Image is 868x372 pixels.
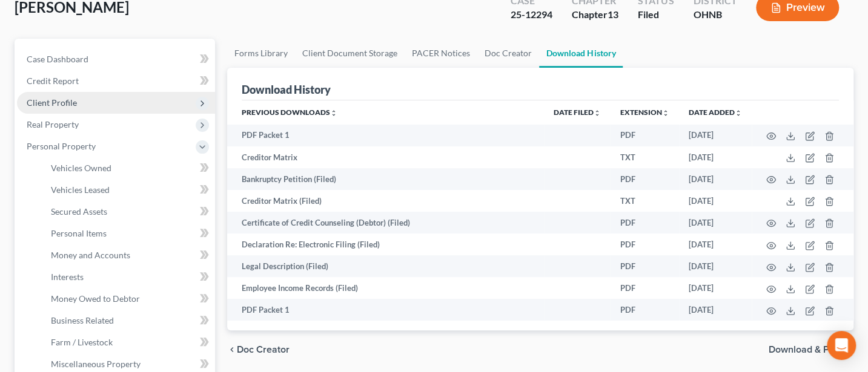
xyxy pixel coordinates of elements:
td: Legal Description (Filed) [227,255,544,277]
a: Date addedunfold_more [689,108,742,117]
td: [DATE] [679,190,752,212]
td: [DATE] [679,125,752,146]
a: Farm / Livestock [41,331,215,353]
span: Farm / Livestock [51,337,113,347]
i: unfold_more [594,109,601,117]
a: Client Document Storage [295,39,405,68]
span: Download & Print [769,345,844,354]
span: Secured Assets [51,206,107,217]
td: PDF Packet 1 [227,125,544,146]
div: Previous Downloads [227,100,853,321]
span: Business Related [51,315,114,325]
td: PDF [611,277,679,299]
span: Case Dashboard [27,54,88,64]
td: PDF [611,212,679,233]
td: PDF [611,299,679,321]
span: Interests [51,272,84,282]
td: [DATE] [679,146,752,168]
span: Money and Accounts [51,250,130,260]
a: Forms Library [227,39,295,68]
span: Credit Report [27,76,79,86]
td: Bankruptcy Petition (Filed) [227,168,544,190]
td: Employee Income Records (Filed) [227,277,544,299]
i: unfold_more [662,109,669,117]
a: Previous Downloadsunfold_more [242,108,337,117]
a: Doc Creator [477,39,539,68]
a: Business Related [41,310,215,331]
td: TXT [611,146,679,168]
span: Client Profile [27,97,77,108]
a: Interests [41,266,215,288]
div: Filed [638,8,674,22]
span: Vehicles Owned [51,163,111,173]
a: Case Dashboard [17,48,215,70]
span: Personal Items [51,228,107,238]
button: Download & Print chevron_right [769,345,853,354]
div: Open Intercom Messenger [827,331,856,360]
td: PDF Packet 1 [227,299,544,321]
td: PDF [611,233,679,255]
a: Secured Assets [41,201,215,223]
a: Money and Accounts [41,244,215,266]
button: chevron_left Doc Creator [227,345,290,354]
td: Creditor Matrix (Filed) [227,190,544,212]
td: [DATE] [679,168,752,190]
a: Vehicles Owned [41,157,215,179]
a: Vehicles Leased [41,179,215,201]
td: [DATE] [679,255,752,277]
span: Vehicles Leased [51,184,110,195]
span: Miscellaneous Property [51,359,141,369]
i: unfold_more [735,109,742,117]
td: [DATE] [679,299,752,321]
span: 13 [608,8,618,20]
td: PDF [611,168,679,190]
a: Date Filedunfold_more [554,108,601,117]
td: TXT [611,190,679,212]
td: [DATE] [679,277,752,299]
div: Chapter [572,8,618,22]
span: Money Owed to Debtor [51,293,140,304]
a: Personal Items [41,223,215,244]
td: Declaration Re: Electronic Filing (Filed) [227,233,544,255]
td: PDF [611,255,679,277]
span: Personal Property [27,141,96,151]
td: Creditor Matrix [227,146,544,168]
td: PDF [611,125,679,146]
div: Download History [242,82,331,97]
a: Money Owed to Debtor [41,288,215,310]
i: unfold_more [330,109,337,117]
td: [DATE] [679,212,752,233]
a: Credit Report [17,70,215,92]
span: Real Property [27,119,79,129]
a: PACER Notices [405,39,477,68]
div: 25-12294 [511,8,552,22]
span: Doc Creator [237,345,290,354]
i: chevron_left [227,345,237,354]
a: Extensionunfold_more [620,108,669,117]
td: Certificate of Credit Counseling (Debtor) (Filed) [227,212,544,233]
div: OHNB [693,8,737,22]
a: Download History [539,39,623,68]
td: [DATE] [679,233,752,255]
